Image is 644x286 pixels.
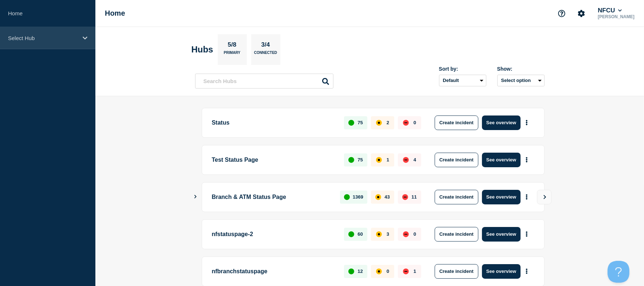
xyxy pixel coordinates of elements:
[554,6,569,21] button: Support
[414,120,416,125] p: 0
[403,157,409,163] div: down
[435,190,478,204] button: Create incident
[596,7,623,14] button: NFCU
[105,9,125,17] h1: Home
[376,157,382,163] div: affected
[191,44,213,55] h2: Hubs
[348,157,354,163] div: up
[403,231,409,237] div: down
[357,231,363,237] p: 60
[212,227,336,242] p: nfstatuspage-2
[8,35,78,41] p: Select Hub
[224,51,241,58] p: Primary
[482,264,521,279] button: See overview
[402,194,408,200] div: down
[435,227,478,242] button: Create incident
[387,231,389,237] p: 3
[596,14,636,19] p: [PERSON_NAME]
[574,6,589,21] button: Account settings
[414,231,416,237] p: 0
[497,66,545,72] div: Show:
[376,120,382,126] div: affected
[414,157,416,162] p: 4
[357,269,363,274] p: 12
[212,190,332,204] p: Branch & ATM Status Page
[608,261,629,283] iframe: Help Scout Beacon - Open
[522,190,532,204] button: More actions
[435,115,478,130] button: Create incident
[258,41,273,51] p: 3/4
[522,116,532,129] button: More actions
[375,194,381,200] div: affected
[522,265,532,278] button: More actions
[225,41,239,51] p: 5/8
[212,115,336,130] p: Status
[403,269,409,274] div: down
[194,194,197,200] button: Show Connected Hubs
[212,264,336,279] p: nfbranchstatuspage
[348,231,354,237] div: up
[387,269,389,274] p: 0
[411,194,416,200] p: 11
[482,153,521,167] button: See overview
[522,153,532,166] button: More actions
[376,269,382,274] div: affected
[482,190,521,204] button: See overview
[439,75,486,86] select: Sort by
[344,194,350,200] div: up
[387,157,389,162] p: 1
[357,120,363,125] p: 75
[435,153,478,167] button: Create incident
[497,75,545,86] button: Select option
[537,190,552,204] button: View
[357,157,363,162] p: 75
[439,66,486,72] div: Sort by:
[435,264,478,279] button: Create incident
[482,115,521,130] button: See overview
[522,227,532,241] button: More actions
[254,51,277,58] p: Connected
[212,153,336,167] p: Test Status Page
[348,269,354,274] div: up
[387,120,389,125] p: 2
[414,269,416,274] p: 1
[348,120,354,126] div: up
[376,231,382,237] div: affected
[403,120,409,126] div: down
[195,74,333,89] input: Search Hubs
[384,194,390,200] p: 43
[353,194,363,200] p: 1369
[482,227,521,242] button: See overview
